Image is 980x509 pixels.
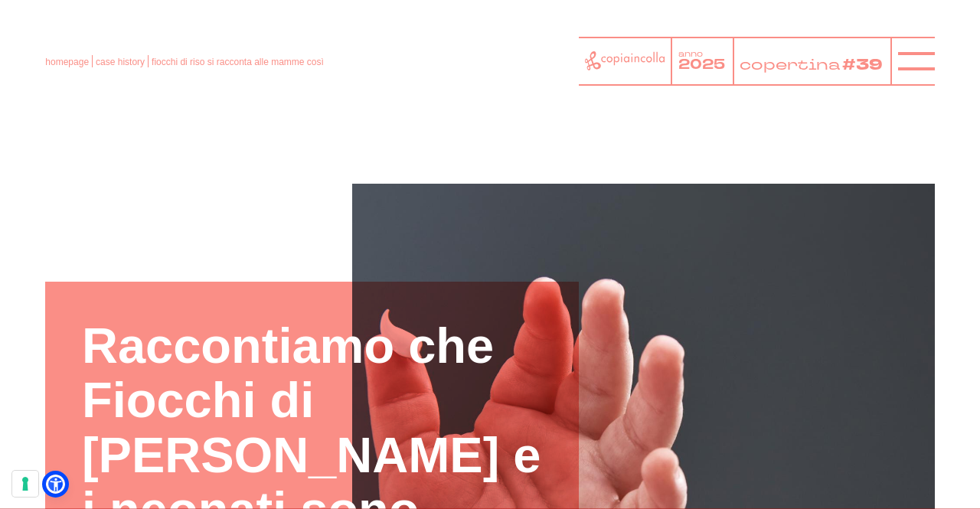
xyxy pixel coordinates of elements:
button: Le tue preferenze relative al consenso per le tecnologie di tracciamento [12,471,38,497]
span: fiocchi di riso si racconta alle mamme così [152,57,324,67]
a: Open Accessibility Menu [46,475,65,494]
tspan: 2025 [678,55,725,73]
a: homepage [45,57,89,67]
a: case history [96,57,145,67]
tspan: #39 [843,54,884,76]
tspan: anno [678,49,703,59]
tspan: copertina [740,54,841,74]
